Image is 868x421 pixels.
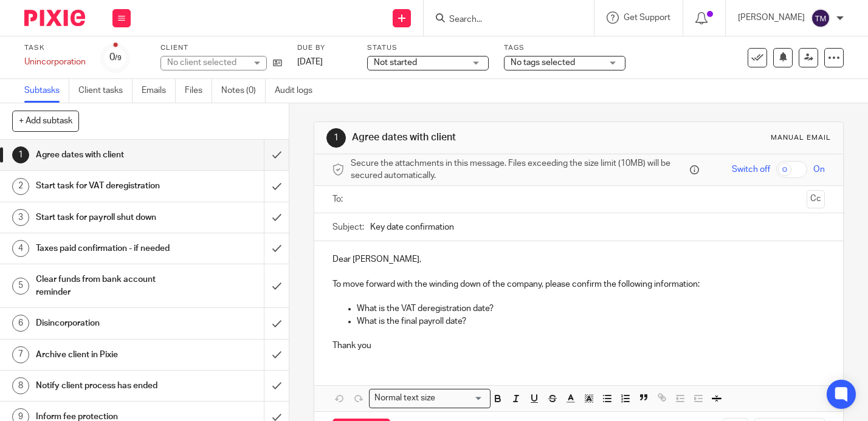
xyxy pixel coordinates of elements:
h1: Agree dates with client [36,146,180,164]
label: Subject: [332,221,364,233]
input: Search for option [439,392,483,405]
p: What is the VAT deregistration date? [357,303,825,315]
a: Files [185,79,212,103]
span: On [813,163,825,176]
label: Due by [297,43,352,53]
input: Search [448,15,557,26]
a: Client tasks [78,79,133,103]
label: To: [332,193,346,205]
p: [PERSON_NAME] [738,12,805,24]
h1: Taxes paid confirmation - if needed [36,239,180,258]
img: Pixie [24,10,85,26]
span: [DATE] [297,58,323,66]
div: 4 [12,240,29,257]
div: 7 [12,346,29,363]
h1: Disincorporation [36,314,180,332]
button: Cc [807,190,825,208]
div: 1 [326,128,346,148]
span: Secure the attachments in this message. Files exceeding the size limit (10MB) will be secured aut... [351,157,687,182]
h1: Archive client in Pixie [36,346,180,364]
div: Unincorporation [24,56,86,68]
p: Thank you [332,340,825,352]
h1: Agree dates with client [352,131,604,144]
span: Get Support [624,13,670,22]
span: Switch off [732,163,770,176]
h1: Notify client process has ended [36,377,180,395]
label: Tags [504,43,625,53]
div: 1 [12,146,29,163]
a: Subtasks [24,79,69,103]
img: svg%3E [811,9,830,28]
a: Notes (0) [221,79,266,103]
div: 8 [12,377,29,394]
div: 6 [12,315,29,332]
p: What is the final payroll date? [357,315,825,327]
a: Audit logs [275,79,322,103]
div: 5 [12,278,29,295]
div: Manual email [771,133,831,143]
h1: Start task for payroll shut down [36,208,180,227]
span: Not started [374,58,417,67]
h1: Start task for VAT deregistration [36,177,180,195]
span: Normal text size [372,392,438,405]
div: 0 [109,50,122,64]
div: No client selected [167,56,246,69]
p: Dear [PERSON_NAME], [332,253,825,265]
div: 3 [12,209,29,226]
label: Task [24,43,86,53]
span: No tags selected [511,58,575,67]
h1: Clear funds from bank account reminder [36,270,180,301]
label: Client [160,43,282,53]
label: Status [367,43,489,53]
div: 2 [12,178,29,195]
small: /9 [115,55,122,61]
button: + Add subtask [12,111,79,131]
div: Search for option [369,389,491,408]
a: Emails [142,79,176,103]
p: To move forward with the winding down of the company, please confirm the following information: [332,278,825,290]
